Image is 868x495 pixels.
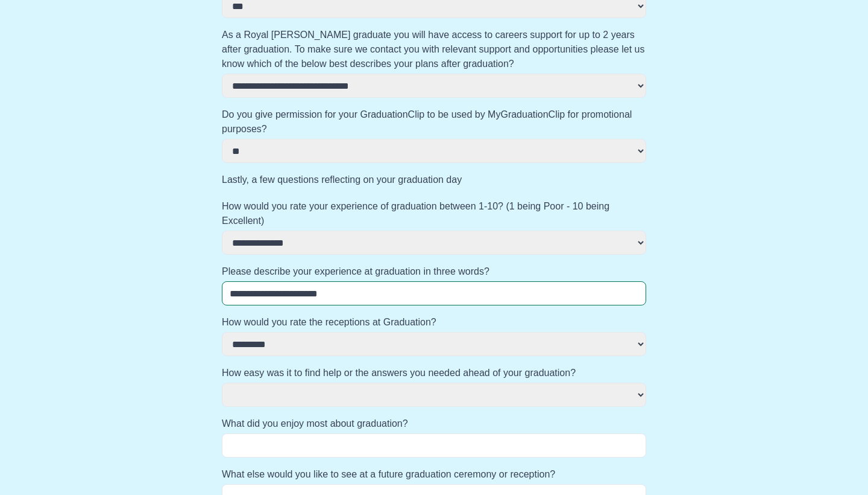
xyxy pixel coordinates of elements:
[222,107,646,136] label: Do you give permission for your GraduationClip to be used by MyGraduationClip for promotional pur...
[222,366,646,380] label: How easy was it to find help or the answers you needed ahead of your graduation?
[222,467,646,482] label: What else would you like to see at a future graduation ceremony or reception?
[222,173,646,187] label: Lastly, a few questions reflecting on your graduation day
[222,417,646,431] label: What did you enjoy most about graduation?
[222,28,646,71] label: As a Royal [PERSON_NAME] graduate you will have access to careers support for up to 2 years after...
[222,199,646,228] label: How would you rate your experience of graduation between 1-10? (1 being Poor - 10 being Excellent)
[222,264,646,279] label: Please describe your experience at graduation in three words?
[222,315,646,330] label: How would you rate the receptions at Graduation?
